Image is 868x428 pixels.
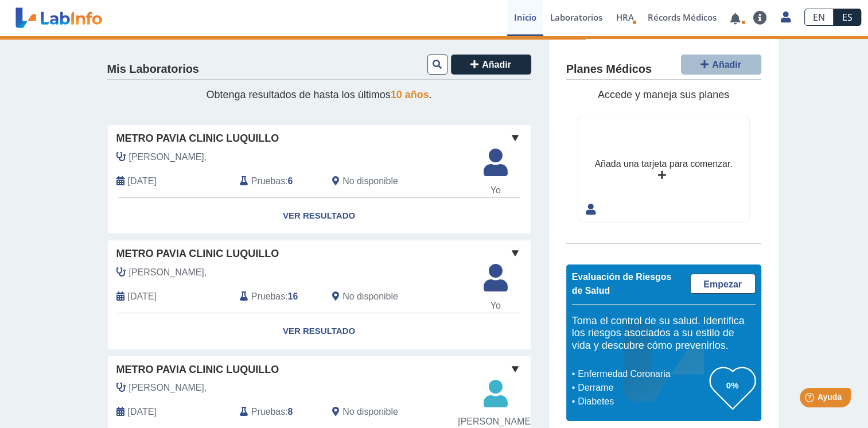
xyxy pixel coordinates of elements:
[391,89,429,100] span: 10 años
[108,198,531,234] a: Ver Resultado
[129,150,207,164] span: Vizcarrondo,
[231,173,324,189] div: :
[477,184,515,197] span: Yo
[342,405,398,419] span: No disponible
[712,60,741,69] span: Añadir
[251,174,285,188] span: Pruebas
[128,405,157,419] span: 2024-09-11
[766,383,855,415] iframe: Help widget launcher
[342,290,398,304] span: No disponible
[703,279,742,289] span: Empezar
[575,381,710,395] li: Derrame
[710,378,756,392] h3: 0%
[108,313,531,349] a: Ver Resultado
[129,266,207,279] span: Cruz Fernandez,
[690,274,756,294] a: Empezar
[128,174,157,188] span: 2025-08-04
[616,11,634,23] span: HRA
[482,60,511,69] span: Añadir
[342,174,398,188] span: No disponible
[598,89,729,100] span: Accede y maneja sus planes
[231,404,324,420] div: :
[288,407,293,417] b: 8
[572,315,756,352] h5: Toma el control de su salud. Identifica los riesgos asociados a su estilo de vida y descubre cómo...
[231,289,324,304] div: :
[575,367,710,381] li: Enfermedad Coronaria
[116,246,279,262] span: Metro Pavia Clinic Luquillo
[116,362,279,378] span: Metro Pavia Clinic Luquillo
[251,405,285,419] span: Pruebas
[594,157,732,171] div: Añada una tarjeta para comenzar.
[129,381,207,395] span: Luis Vazquez,
[477,299,515,313] span: Yo
[804,9,834,26] a: EN
[572,272,672,295] span: Evaluación de Riesgos de Salud
[288,291,298,301] b: 16
[451,55,531,75] button: Añadir
[288,176,293,186] b: 6
[128,290,157,304] span: 2025-05-22
[681,55,761,75] button: Añadir
[251,290,285,304] span: Pruebas
[206,89,431,100] span: Obtenga resultados de hasta los últimos .
[116,131,279,146] span: Metro Pavia Clinic Luquillo
[834,9,861,26] a: ES
[107,63,199,76] h4: Mis Laboratorios
[566,63,652,76] h4: Planes Médicos
[575,395,710,408] li: Diabetes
